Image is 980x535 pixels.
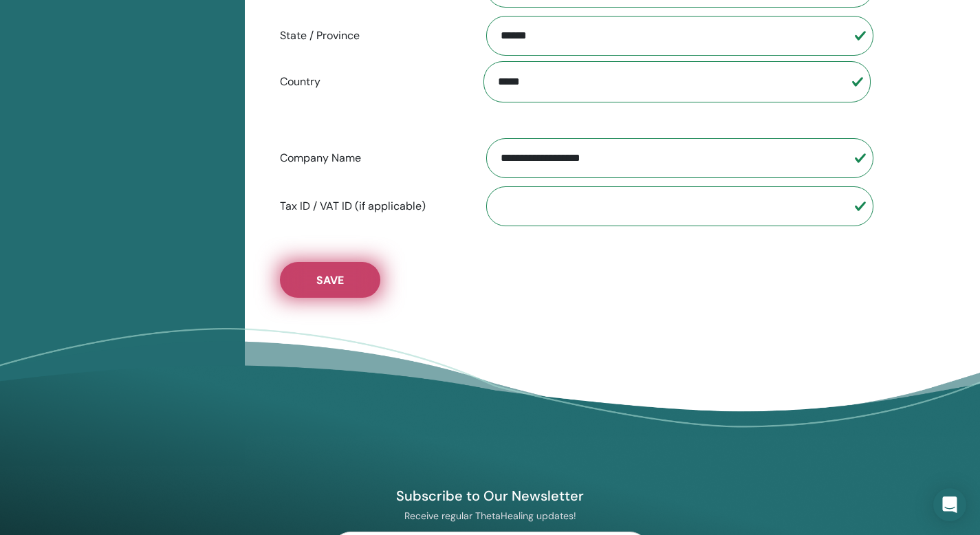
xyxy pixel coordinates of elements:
label: Company Name [270,145,473,171]
button: Save [280,262,380,298]
span: Save [316,273,344,287]
h4: Subscribe to Our Newsletter [331,487,649,505]
label: State / Province [270,23,473,49]
label: Country [270,69,473,95]
label: Tax ID / VAT ID (if applicable) [270,193,473,219]
p: Receive regular ThetaHealing updates! [331,510,649,522]
div: Open Intercom Messenger [933,488,966,521]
